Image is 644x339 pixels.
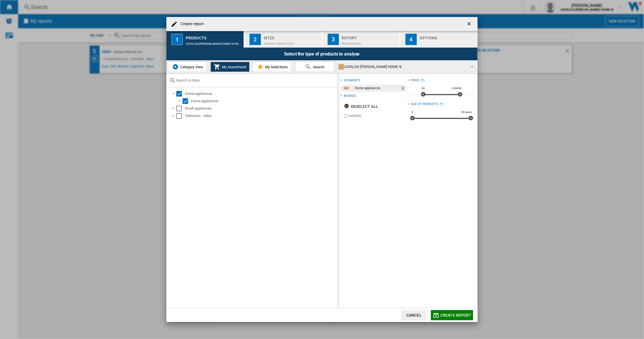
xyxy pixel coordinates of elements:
[338,63,466,71] div: CATALOG [PERSON_NAME] HOME IE
[402,310,426,320] button: Cancel
[250,34,261,45] div: 2
[440,313,471,317] span: Create report
[211,62,250,72] button: My Assortment
[464,18,475,30] button: getI18NText('BUTTONS.CLOSE_DIALOG')
[185,113,336,119] div: Television - video
[176,78,334,82] input: Search in Sites
[295,62,334,72] button: Search
[400,31,478,48] button: 4 Options
[264,33,319,39] div: Sites
[344,114,348,118] input: brand.name
[179,65,203,69] span: Category View
[342,39,398,45] div: Price Matrix
[186,33,241,39] div: Products
[466,21,473,28] ng-md-icon: getI18NText('BUTTONS.CLOSE_DIALOG')
[172,63,179,70] img: wiser-icon-blue.png
[264,65,288,69] span: My Selections
[355,85,400,92] div: Home appliances
[185,91,336,97] div: Home appliances
[405,34,417,45] div: 4
[328,34,339,45] div: 3
[176,113,185,119] md-checkbox: Select
[349,114,407,118] label: HISENSE
[244,31,322,48] button: 2 Sites Default profile (10)
[451,86,463,91] span: 10000€
[342,33,398,39] div: Report
[323,31,400,48] button: 3 Report Price Matrix
[342,101,380,112] button: Deselect all
[411,102,439,106] div: Age of products
[344,94,356,98] div: Brands
[312,65,325,69] span: Search
[176,91,185,97] md-checkbox: Select
[185,106,336,111] div: Small appliances
[171,34,183,45] div: 1
[344,101,378,112] div: Deselect all
[400,86,407,92] ng-md-icon: Remove
[220,65,246,69] span: My Assortment
[264,39,319,45] div: Default profile (10)
[166,48,478,60] div: Select the type of products to analyse
[411,110,414,114] span: 0
[421,86,426,91] span: 0€
[411,78,420,83] div: Price
[344,78,360,83] div: segments
[431,310,473,320] button: Create report
[461,110,473,114] span: 30 years
[186,39,241,45] div: CATALOG [PERSON_NAME] HOME IE:Home appliances
[420,33,475,39] div: Options
[178,21,204,27] h4: Create report
[166,31,244,48] button: 1 Products CATALOG [PERSON_NAME] HOME IE:Home appliances
[183,98,191,104] md-checkbox: Select
[253,62,292,72] button: My Selections
[176,106,185,111] md-checkbox: Select
[191,98,336,104] div: Home appliances
[168,62,207,72] button: Category View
